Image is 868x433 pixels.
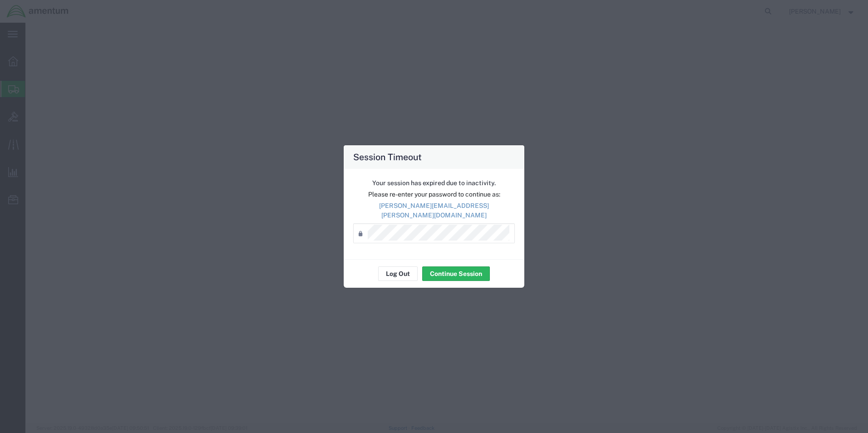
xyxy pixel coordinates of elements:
button: Continue Session [422,266,490,281]
p: Your session has expired due to inactivity. [353,178,515,188]
h4: Session Timeout [353,150,422,163]
p: [PERSON_NAME][EMAIL_ADDRESS][PERSON_NAME][DOMAIN_NAME] [353,201,515,220]
p: Please re-enter your password to continue as: [353,190,515,199]
button: Log Out [378,266,418,281]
